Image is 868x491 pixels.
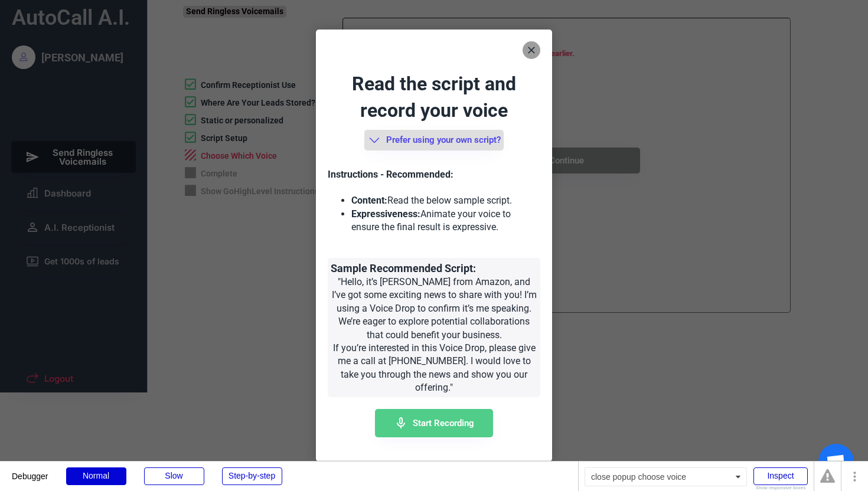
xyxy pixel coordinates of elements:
[818,444,854,479] a: Open chat
[375,409,493,437] button: Start Recording
[351,194,540,207] li: Read the below sample script.
[12,461,48,480] div: Debugger
[585,467,747,486] div: close popup choose voice
[386,136,501,145] span: Prefer using your own script?
[222,467,282,485] div: Step-by-step
[66,467,126,485] div: Normal
[413,419,474,428] span: Start Recording
[364,130,504,150] button: Prefer using your own script?
[351,195,387,206] strong: Content:
[331,262,476,274] font: Sample Recommended Script:
[144,467,204,485] div: Slow
[753,467,808,485] div: Inspect
[352,73,521,122] font: Read the script and record your voice
[331,276,537,395] div: "Hello, it’s [PERSON_NAME] from Amazon, and I’ve got some exciting news to share with you! I’m us...
[351,208,420,220] strong: Expressiveness:
[328,169,453,180] strong: Instructions - Recommended:
[351,208,540,234] li: Animate your voice to ensure the final result is expressive.
[753,486,808,490] div: Show responsive boxes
